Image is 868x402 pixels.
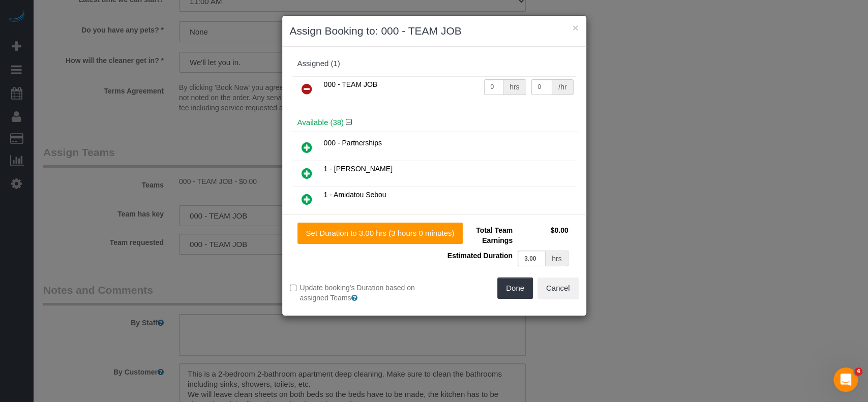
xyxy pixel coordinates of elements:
[324,80,378,88] span: 000 - TEAM JOB
[297,59,571,68] div: Assigned (1)
[572,22,578,33] button: ×
[537,277,579,299] button: Cancel
[497,277,533,299] button: Done
[515,223,571,248] td: $0.00
[854,367,862,376] span: 4
[324,139,382,147] span: 000 - Partnerships
[552,79,573,95] div: /hr
[546,251,568,266] div: hrs
[290,283,427,303] label: Update booking's Duration based on assigned Teams
[324,165,393,173] span: 1 - [PERSON_NAME]
[447,252,513,260] span: Estimated Duration
[503,79,526,95] div: hrs
[290,23,579,39] h3: Assign Booking to: 000 - TEAM JOB
[290,285,296,291] input: Update booking's Duration based on assigned Teams
[833,367,858,392] iframe: Intercom live chat
[324,191,386,199] span: 1 - Amidatou Sebou
[297,223,463,244] button: Set Duration to 3.00 hrs (3 hours 0 minutes)
[297,118,571,127] h4: Available (38)
[442,223,515,248] td: Total Team Earnings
